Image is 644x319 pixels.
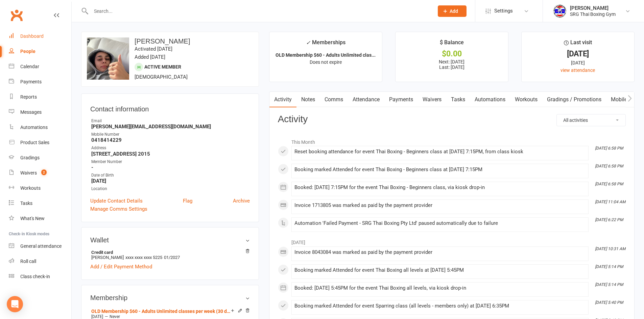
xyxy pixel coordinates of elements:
a: Tasks [9,196,71,211]
i: [DATE] 6:58 PM [595,164,623,168]
a: Flag [183,197,192,205]
div: $0.00 [402,50,502,57]
div: Booked: [DATE] 7:15PM for the event Thai Boxing - Beginners class, via kiosk drop-in [294,185,586,190]
div: Date of Birth [91,172,250,179]
a: Notes [296,92,320,107]
div: Workouts [20,185,41,191]
div: General attendance [20,243,62,249]
a: Reports [9,89,71,105]
img: image1740737016.png [87,37,129,80]
div: Location [91,186,250,192]
span: Does not expire [310,59,342,65]
i: [DATE] 5:14 PM [595,264,623,269]
div: Product Sales [20,140,49,145]
a: Manage Comms Settings [90,205,147,213]
a: Workouts [510,92,542,107]
h3: Activity [278,114,626,125]
div: Invoice 8043084 was marked as paid by the payment provider [294,249,586,255]
a: Comms [320,92,348,107]
a: Payments [9,74,71,89]
strong: Credit card [91,250,246,255]
strong: [DATE] [91,178,250,184]
div: Tasks [20,201,32,206]
div: [DATE] [528,59,628,67]
span: Never [110,314,120,319]
div: Waivers [20,170,37,176]
span: 2 [41,169,47,175]
div: Open Intercom Messenger [7,296,23,312]
i: [DATE] 6:58 PM [595,182,623,186]
i: [DATE] 5:14 PM [595,282,623,287]
strong: [STREET_ADDRESS] 2015 [91,151,250,157]
div: Payments [20,79,42,84]
div: Reset booking attendance for event Thai Boxing - Beginners class at [DATE] 7:15PM, from class kiosk [294,149,586,155]
a: Messages [9,105,71,120]
div: [PERSON_NAME] [570,5,616,11]
a: Tasks [446,92,470,107]
i: [DATE] 6:22 PM [595,217,623,222]
span: [DATE] [91,314,103,319]
i: [DATE] 10:31 AM [595,246,625,251]
a: Waivers 2 [9,165,71,181]
a: Add / Edit Payment Method [90,263,152,271]
div: Class check-in [20,274,50,279]
a: Roll call [9,254,71,269]
a: General attendance kiosk mode [9,239,71,254]
a: Clubworx [8,7,25,24]
h3: Wallet [90,236,250,244]
div: What's New [20,216,45,221]
div: Booking marked Attended for event Sparring class (all levels - members only) at [DATE] 6:35PM [294,303,586,309]
div: Booking marked Attended for event Thai Boxing all levels at [DATE] 5:45PM [294,267,586,273]
a: What's New [9,211,71,226]
div: Reports [20,94,37,100]
div: Automation 'Failed Payment - SRG Thai Boxing Pty Ltd' paused automatically due to failure [294,220,586,226]
div: Memberships [306,38,345,51]
time: Activated [DATE] [135,46,172,52]
div: Dashboard [20,33,44,39]
div: Booked: [DATE] 5:45PM for the event Thai Boxing all levels, via kiosk drop-in [294,285,586,291]
div: Automations [20,125,48,130]
strong: OLD Membership $60 - Adults Unlimited clas... [276,52,376,58]
li: [PERSON_NAME] [90,249,250,261]
time: Added [DATE] [135,54,165,60]
li: This Month [278,135,626,146]
a: Gradings [9,150,71,165]
a: Automations [9,120,71,135]
a: Calendar [9,59,71,74]
a: Update Contact Details [90,197,143,205]
p: Next: [DATE] Last: [DATE] [402,59,502,70]
i: ✓ [306,39,310,46]
a: Activity [269,92,296,107]
div: Email [91,118,250,124]
div: SRG Thai Boxing Gym [570,11,616,17]
a: Payments [384,92,418,107]
h3: Membership [90,294,250,301]
i: [DATE] 5:40 PM [595,300,623,305]
div: Messages [20,109,42,115]
span: [DEMOGRAPHIC_DATA] [135,74,188,80]
i: [DATE] 11:04 AM [595,200,625,204]
strong: [PERSON_NAME][EMAIL_ADDRESS][DOMAIN_NAME] [91,124,250,130]
a: Workouts [9,181,71,196]
a: Dashboard [9,29,71,44]
div: Calendar [20,64,39,69]
div: $ Balance [440,38,464,50]
h3: [PERSON_NAME] [87,37,253,45]
a: Archive [233,197,250,205]
span: Add [450,8,458,14]
div: [DATE] [528,50,628,57]
a: Class kiosk mode [9,269,71,284]
div: Booking marked Attended for event Thai Boxing - Beginners class at [DATE] 7:15PM [294,167,586,172]
div: Address [91,145,250,151]
a: Automations [470,92,510,107]
a: Mobile App [606,92,643,107]
a: People [9,44,71,59]
button: Add [438,5,467,17]
input: Search... [89,6,429,16]
a: OLD Membership $60 - Adults Unlimited classes per week (30 days notice for any hold or cancellation) [91,309,231,314]
a: view attendance [560,68,595,73]
span: Settings [494,3,513,19]
span: Active member [144,64,181,70]
a: Waivers [418,92,446,107]
span: xxxx xxxx xxxx 5225 [125,255,162,260]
